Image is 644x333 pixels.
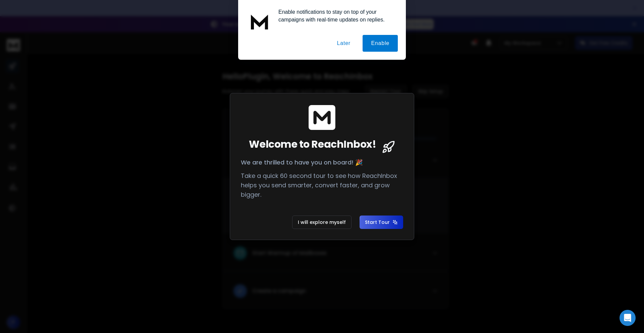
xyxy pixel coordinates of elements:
[365,219,398,226] span: Start Tour
[292,216,352,229] button: I will explore myself
[241,158,403,167] p: We are thrilled to have you on board! 🎉
[620,310,636,326] div: Open Intercom Messenger
[273,8,398,23] div: Enable notifications to stay on top of your campaigns with real-time updates on replies.
[360,216,403,229] button: Start Tour
[241,171,403,199] p: Take a quick 60 second tour to see how ReachInbox helps you send smarter, convert faster, and gro...
[249,138,376,150] span: Welcome to ReachInbox!
[246,8,273,35] img: notification icon
[328,35,359,52] button: Later
[363,35,398,52] button: Enable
